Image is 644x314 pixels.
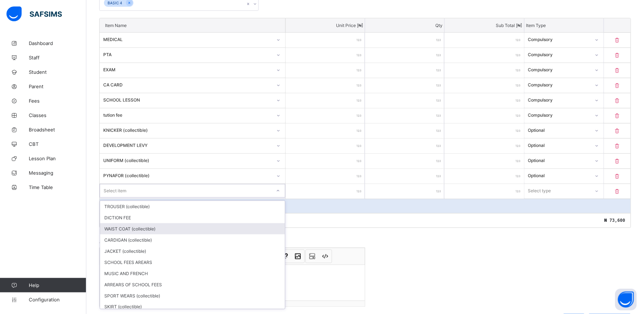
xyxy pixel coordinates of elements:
[100,234,285,246] div: CARDIGAN (collectible)
[528,82,591,88] div: Compulsory
[604,218,625,223] span: ₦ 73,600
[105,23,280,28] p: Item Name
[100,268,285,279] div: MUSIC AND FRENCH
[104,184,126,198] div: Select item
[103,97,272,103] div: SCHOOL LESSON
[29,127,86,133] span: Broadsheet
[615,289,637,310] button: Open asap
[100,212,285,223] div: DICTION FEE
[29,69,86,75] span: Student
[103,52,272,57] div: PTA
[100,301,285,313] div: SKIRT (collectible)
[528,184,551,198] div: Select type
[103,67,272,72] div: EXAM
[99,239,130,244] span: Additional Note
[528,112,591,118] div: Compulsory
[29,156,86,161] span: Lesson Plan
[100,201,285,212] div: TROUSER (collectible)
[528,37,591,42] div: Compulsory
[29,112,86,118] span: Classes
[103,112,272,118] div: tution fee
[528,173,591,178] div: Optional
[29,40,86,46] span: Dashboard
[100,279,285,290] div: ARREARS OF SCHOOL FEES
[100,257,285,268] div: SCHOOL FEES AREARS
[29,297,86,302] span: Configuration
[29,170,86,176] span: Messaging
[367,23,443,28] p: Qty
[306,250,318,263] button: Show blocks
[6,6,62,22] img: safsims
[103,158,272,163] div: UNIFORM (collectible)
[103,37,272,42] div: MEDICAL
[103,82,272,88] div: CA CARD
[526,23,602,28] p: Item Type
[29,282,86,288] span: Help
[103,173,272,178] div: PYNAFOR (collectible)
[287,23,363,28] p: Unit Price [ ₦ ]
[103,127,272,133] div: KNICKER (collectible)
[528,97,591,103] div: Compulsory
[319,250,331,263] button: Code view
[29,141,86,147] span: CBT
[100,223,285,234] div: WAIST COAT (collectible)
[446,23,522,28] p: Sub Total [ ₦ ]
[29,55,86,60] span: Staff
[100,246,285,257] div: JACKET (collectible)
[100,290,285,301] div: SPORT WEARS (collectible)
[528,158,591,163] div: Optional
[528,143,591,148] div: Optional
[528,52,591,57] div: Compulsory
[528,127,591,133] div: Optional
[103,143,272,148] div: DEVELOPMENT LEVY
[292,250,304,263] button: Image
[29,84,86,89] span: Parent
[528,67,591,72] div: Compulsory
[29,98,86,104] span: Fees
[29,184,86,190] span: Time Table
